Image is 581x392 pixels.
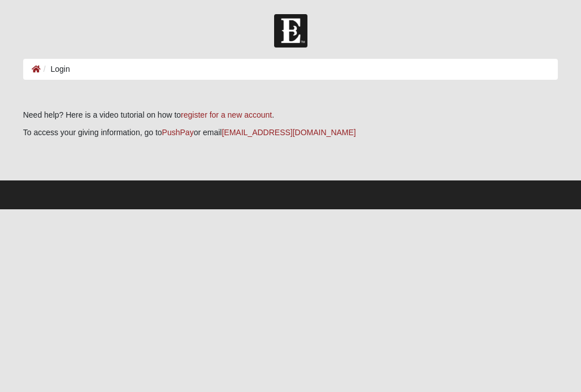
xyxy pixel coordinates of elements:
[41,63,70,75] li: Login
[274,14,307,48] img: Church of Eleven22 Logo
[162,128,194,137] a: PushPay
[181,110,272,119] a: register for a new account
[23,127,558,139] p: To access your giving information, go to or email
[23,109,558,121] p: Need help? Here is a video tutorial on how to .
[222,128,355,137] a: [EMAIL_ADDRESS][DOMAIN_NAME]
